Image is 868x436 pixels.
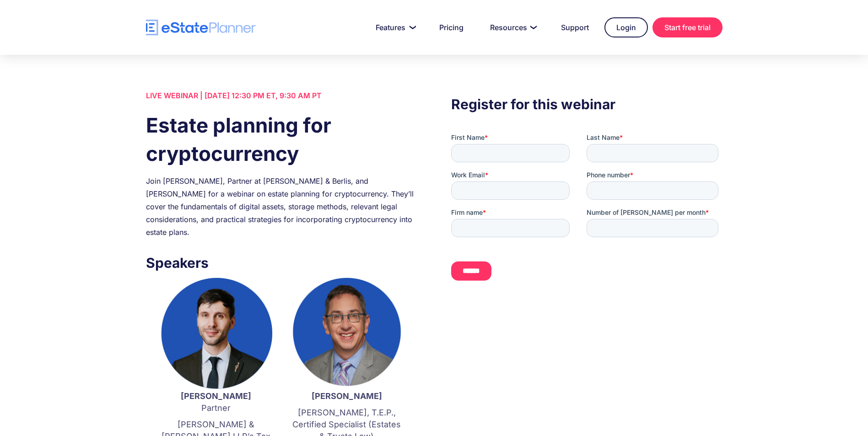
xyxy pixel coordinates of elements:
[428,18,474,37] a: Pricing
[181,391,251,401] strong: [PERSON_NAME]
[479,18,545,37] a: Resources
[146,111,417,168] h1: Estate planning for cryptocurrency
[146,175,417,239] div: Join [PERSON_NAME], Partner at [PERSON_NAME] & Berlis, and [PERSON_NAME] for a webinar on estate ...
[146,252,417,273] h3: Speakers
[604,17,648,37] a: Login
[550,18,600,37] a: Support
[312,391,382,401] strong: [PERSON_NAME]
[146,20,256,36] a: home
[146,89,417,102] div: LIVE WEBINAR | [DATE] 12:30 PM ET, 9:30 AM PT
[451,94,722,115] h3: Register for this webinar
[451,133,722,288] iframe: Form 0
[652,17,722,37] a: Start free trial
[365,18,424,37] a: Features
[160,390,272,414] p: Partner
